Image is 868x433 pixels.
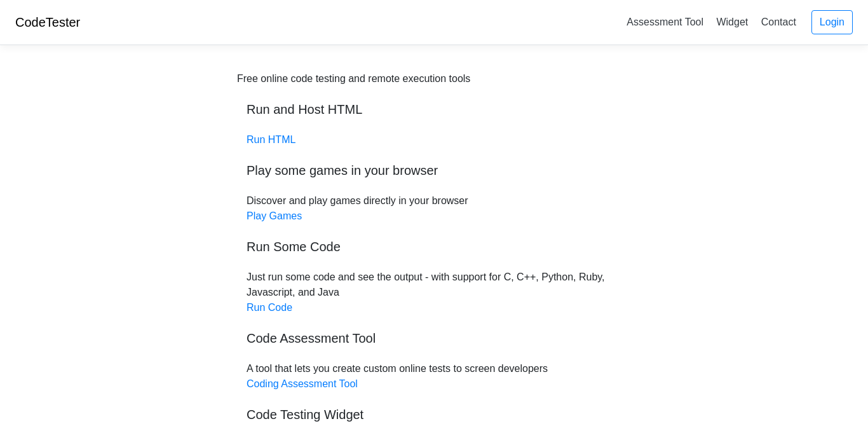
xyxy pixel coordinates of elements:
h5: Run Some Code [247,239,621,254]
a: Coding Assessment Tool [247,378,358,389]
h5: Code Assessment Tool [247,331,621,346]
h5: Code Testing Widget [247,407,621,422]
h5: Run and Host HTML [247,102,621,117]
a: Contact [756,11,801,32]
a: Login [811,10,853,34]
a: Widget [711,11,753,32]
a: Assessment Tool [621,11,709,32]
a: CodeTester [15,15,80,29]
h5: Play some games in your browser [247,163,621,178]
a: Run Code [247,302,292,313]
a: Run HTML [247,134,295,145]
a: Play Games [247,210,302,221]
div: Free online code testing and remote execution tools [237,71,470,86]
